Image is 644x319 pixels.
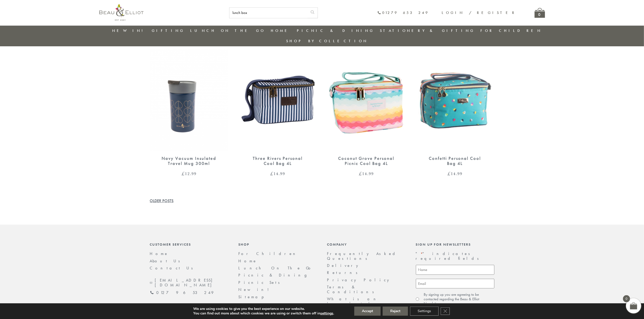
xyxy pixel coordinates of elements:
a: Navy Vacuum Insulated Travel Mug 300ml Navy Vacuum Insulated Travel Mug 300ml £12.99 [150,50,228,176]
bdi: 14.99 [270,171,285,177]
div: Navy Vacuum Insulated Travel Mug 300ml [159,156,220,166]
input: SEARCH [229,8,307,18]
label: By signing up you are agreeing to be contacted regarding the Beau & Elliot Newsletter. [424,292,494,306]
img: Confetti Personal Cool Bag 4L [416,50,494,151]
a: Frequently Asked Questions [327,251,398,261]
a: Picnic Sets [239,280,283,285]
a: For Children [480,28,542,33]
button: Close GDPR Cookie Banner [441,307,450,315]
a: Contact Us [150,265,197,271]
a: Delivery [327,263,361,268]
button: Settings [410,307,439,316]
a: Picnic & Dining [239,272,312,278]
input: Name [416,265,494,275]
span: £ [359,171,362,177]
a: Home [150,251,169,256]
a: [EMAIL_ADDRESS][DOMAIN_NAME] [150,278,228,287]
div: Three Rivers Personal Cool Bag 4L [247,156,308,166]
a: Terms & Conditions [327,284,378,294]
a: Sitemap [239,294,271,300]
p: We are using cookies to give you the best experience on our website. [193,307,334,311]
div: Shop [239,242,317,246]
span: £ [270,171,274,177]
img: Three Rivers Personal Cool Bag 4L [239,50,317,151]
a: For Children [239,251,299,256]
a: New in! [239,287,273,292]
a: Home [271,28,291,33]
p: " " indicates required fields [416,251,494,261]
img: logo [99,4,144,21]
a: 01279 653 249 [150,290,214,295]
a: 01279 653 249 [377,11,429,15]
a: Privacy Policy [327,277,392,283]
span: £ [447,171,451,177]
a: Stationery & Gifting [380,28,475,33]
div: Confetti Personal Cool Bag 4L [425,156,485,166]
a: Picnic & Dining [297,28,374,33]
span: £ [182,171,185,177]
a: Login / Register [442,10,517,15]
img: Navy Vacuum Insulated Travel Mug 300ml [150,50,228,151]
a: About Us [150,258,184,264]
span: 0 [623,295,630,302]
a: What is an Insulated Lunch bag? [327,296,382,311]
div: Sign up for newsletters [416,242,494,246]
div: Coconut Grove Personal Picnic Cool Bag 4L [336,156,397,166]
a: Confetti Personal Cool Bag 4L Confetti Personal Cool Bag 4L £14.99 [416,50,494,176]
a: 0 [535,8,545,18]
p: You can find out more about which cookies we are using or switch them off in . [193,311,334,316]
a: Returns [327,270,361,275]
a: Lunch On The Go [239,265,314,271]
button: Reject [383,307,408,316]
a: Older posts [150,198,174,203]
bdi: 12.99 [182,171,197,177]
a: Home [239,258,257,264]
a: Three Rivers Personal Cool Bag 4L Three Rivers Personal Cool Bag 4L £14.99 [239,50,317,176]
a: New in! [112,28,146,33]
input: Email [416,279,494,289]
div: Company [327,242,406,246]
a: Coconut Grove Personal Picnic Cool Bag 4L Coconut Grove Personal Picnic Cool Bag 4L £14.99 [327,50,406,176]
button: settings [320,311,333,316]
img: Coconut Grove Personal Picnic Cool Bag 4L [327,50,406,151]
a: Lunch On The Go [190,28,265,33]
button: Accept [354,307,381,316]
div: Customer Services [150,242,228,246]
a: Shop by collection [286,38,368,44]
a: Gifting [152,28,185,33]
bdi: 14.99 [447,171,462,177]
bdi: 14.99 [359,171,374,177]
